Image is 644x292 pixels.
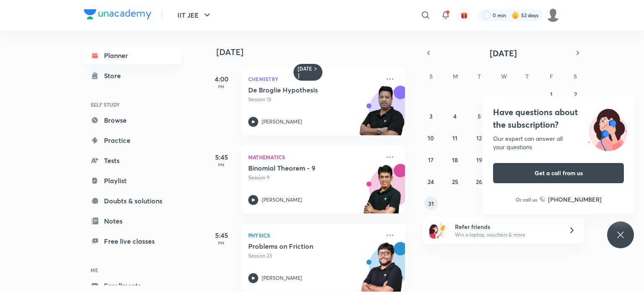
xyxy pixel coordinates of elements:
[84,132,181,149] a: Practice
[478,72,481,80] abbr: Tuesday
[428,200,434,208] abbr: August 31, 2025
[516,196,537,203] p: Or call us
[548,195,602,204] h6: [PHONE_NUMBER]
[457,8,471,22] button: avatar
[248,86,353,94] h5: De Broglie Hypothesis
[473,175,486,188] button: August 26, 2025
[452,156,458,164] abbr: August 18, 2025
[574,72,577,80] abbr: Saturday
[298,66,312,79] h6: [DATE]
[84,172,181,189] a: Playlist
[448,109,462,123] button: August 4, 2025
[424,131,438,145] button: August 10, 2025
[473,109,486,123] button: August 5, 2025
[84,213,181,229] a: Notes
[205,84,238,89] p: PM
[429,72,433,80] abbr: Sunday
[84,233,181,250] a: Free live classes
[473,153,486,166] button: August 19, 2025
[476,178,482,186] abbr: August 26, 2025
[359,164,405,222] img: unacademy
[216,47,413,57] h4: [DATE]
[511,11,519,19] img: streak
[248,174,380,182] p: Session 9
[424,197,438,210] button: August 31, 2025
[428,178,434,186] abbr: August 24, 2025
[205,74,238,84] h5: 4:00
[429,222,446,239] img: referral
[460,11,468,19] img: avatar
[84,9,151,21] a: Company Logo
[248,252,380,260] p: Session 23
[248,96,380,103] p: Session 13
[493,106,624,131] h4: Have questions about the subscription?
[359,86,405,144] img: unacademy
[452,134,457,142] abbr: August 11, 2025
[525,72,529,80] abbr: Thursday
[478,112,481,120] abbr: August 5, 2025
[205,162,238,167] p: PM
[493,163,624,183] button: Get a call from us
[473,131,486,145] button: August 12, 2025
[84,112,181,129] a: Browse
[581,106,634,151] img: ttu_illustration_new.svg
[545,87,558,101] button: August 1, 2025
[501,72,507,80] abbr: Wednesday
[455,222,558,231] h6: Refer friends
[429,112,433,120] abbr: August 3, 2025
[262,118,302,126] p: [PERSON_NAME]
[172,7,217,24] button: IIT JEE
[248,164,353,172] h5: Binomial Theorem - 9
[262,196,302,204] p: [PERSON_NAME]
[248,242,353,250] h5: Problems on Friction
[84,152,181,169] a: Tests
[540,195,602,204] a: [PHONE_NUMBER]
[428,156,434,164] abbr: August 17, 2025
[453,72,458,80] abbr: Monday
[448,153,462,166] button: August 18, 2025
[205,152,238,162] h5: 5:45
[205,230,238,240] h5: 5:45
[452,178,458,186] abbr: August 25, 2025
[84,47,181,64] a: Planner
[84,9,151,19] img: Company Logo
[205,240,238,245] p: PM
[476,156,482,164] abbr: August 19, 2025
[448,131,462,145] button: August 11, 2025
[434,47,572,59] button: [DATE]
[84,192,181,209] a: Doubts & solutions
[424,153,438,166] button: August 17, 2025
[84,67,181,84] a: Store
[569,87,582,101] button: August 2, 2025
[448,175,462,188] button: August 25, 2025
[546,8,560,22] img: Raghav sharan singh
[476,134,482,142] abbr: August 12, 2025
[550,90,553,98] abbr: August 1, 2025
[424,175,438,188] button: August 24, 2025
[490,47,517,59] span: [DATE]
[574,90,577,98] abbr: August 2, 2025
[424,109,438,123] button: August 3, 2025
[550,72,553,80] abbr: Friday
[104,71,126,81] div: Store
[84,97,181,112] h6: SELF STUDY
[455,231,558,239] p: Win a laptop, vouchers & more
[248,230,380,240] p: Physics
[248,152,380,162] p: Mathematics
[493,134,624,151] div: Our expert can answer all your questions
[453,112,457,120] abbr: August 4, 2025
[428,134,434,142] abbr: August 10, 2025
[84,263,181,277] h6: ME
[262,274,302,282] p: [PERSON_NAME]
[248,74,380,84] p: Chemistry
